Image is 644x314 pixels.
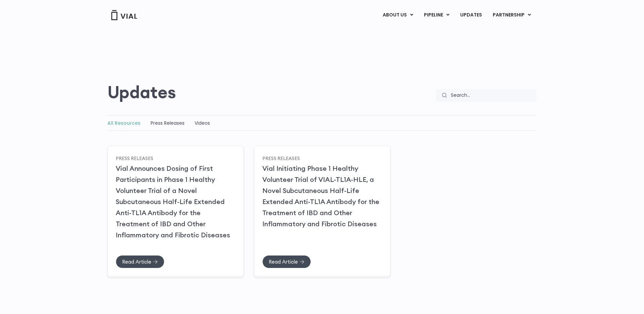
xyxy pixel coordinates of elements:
[269,259,298,264] span: Read Article
[262,255,311,268] a: Read Article
[419,9,454,21] a: PIPELINEMenu Toggle
[111,10,138,20] img: Vial Logo
[446,89,537,102] input: Search...
[116,164,230,239] a: Vial Announces Dosing of First Participants in Phase 1 Healthy Volunteer Trial of a Novel Subcuta...
[455,9,487,21] a: UPDATES
[107,120,141,126] a: All Resources
[487,9,536,21] a: PARTNERSHIPMenu Toggle
[195,120,210,126] a: Videos
[116,155,153,161] a: Press Releases
[151,120,184,126] a: Press Releases
[262,155,300,161] a: Press Releases
[262,164,379,228] a: Vial Initiating Phase 1 Healthy Volunteer Trial of VIAL-TL1A-HLE, a Novel Subcutaneous Half-Life ...
[107,82,176,102] h2: Updates
[122,259,151,264] span: Read Article
[377,9,418,21] a: ABOUT USMenu Toggle
[116,255,164,268] a: Read Article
